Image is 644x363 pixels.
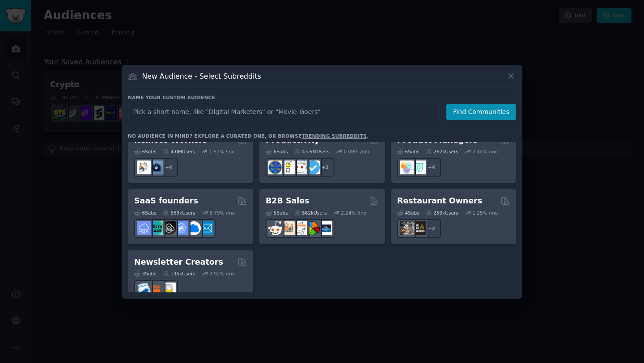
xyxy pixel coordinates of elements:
div: 6 Sub s [397,148,419,155]
div: 569k Users [163,210,195,216]
img: microsaas [149,221,163,235]
img: lifehacks [281,160,295,174]
img: Substack [149,283,163,296]
div: 0.09 % /mo [344,148,369,155]
div: 3.92 % /mo [209,270,235,277]
input: Pick a short name, like "Digital Marketers" or "Movie-Goers" [128,104,440,120]
div: 2.24 % /mo [341,210,366,216]
img: SaaSSales [174,221,188,235]
div: 6 Sub s [266,148,288,155]
img: B2BSales [306,221,320,235]
h2: Newsletter Creators [134,257,223,268]
div: 4 Sub s [397,210,419,216]
img: LifeProTips [268,160,282,174]
img: NoCodeSaaS [162,221,176,235]
img: b2b_sales [293,221,307,235]
img: sales [268,221,282,235]
div: 6 Sub s [134,210,157,216]
img: productivity [293,160,307,174]
img: getdisciplined [306,160,320,174]
img: ProductMgmt [412,160,426,174]
div: 4.0M Users [163,148,195,155]
a: trending subreddits [301,133,366,139]
img: B2BSaaS [187,221,201,235]
div: 6 Sub s [134,148,157,155]
div: + 2 [422,219,441,238]
div: 562k Users [294,210,327,216]
div: 1.51 % /mo [209,148,235,155]
h2: B2B Sales [266,195,309,207]
div: 8.79 % /mo [209,210,235,216]
img: Emailmarketing [137,283,151,296]
div: No audience in mind? Explore a curated one, or browse . [128,133,369,139]
div: + 4 [422,158,441,177]
button: Find Communities [446,104,516,120]
h3: Name your custom audience [128,94,516,101]
img: BarOwners [412,221,426,235]
div: 259k Users [426,210,458,216]
img: B_2_B_Selling_Tips [318,221,332,235]
div: 135k Users [163,270,195,277]
div: 2.44 % /mo [472,148,498,155]
h2: SaaS founders [134,195,198,207]
div: 262k Users [426,148,458,155]
img: work [149,160,163,174]
div: 43.6M Users [294,148,330,155]
img: RemoteJobs [137,160,151,174]
div: 3 Sub s [134,270,157,277]
img: restaurantowners [400,221,414,235]
div: 5 Sub s [266,210,288,216]
img: ProductManagement [400,160,414,174]
h3: New Audience - Select Subreddits [142,72,261,81]
img: salestechniques [281,221,295,235]
div: + 2 [316,158,335,177]
h2: Restaurant Owners [397,195,482,207]
img: SaaS_Email_Marketing [199,221,213,235]
div: + 4 [159,158,178,177]
div: 1.25 % /mo [472,210,498,216]
img: Newsletters [162,283,176,296]
img: SaaS [137,221,151,235]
